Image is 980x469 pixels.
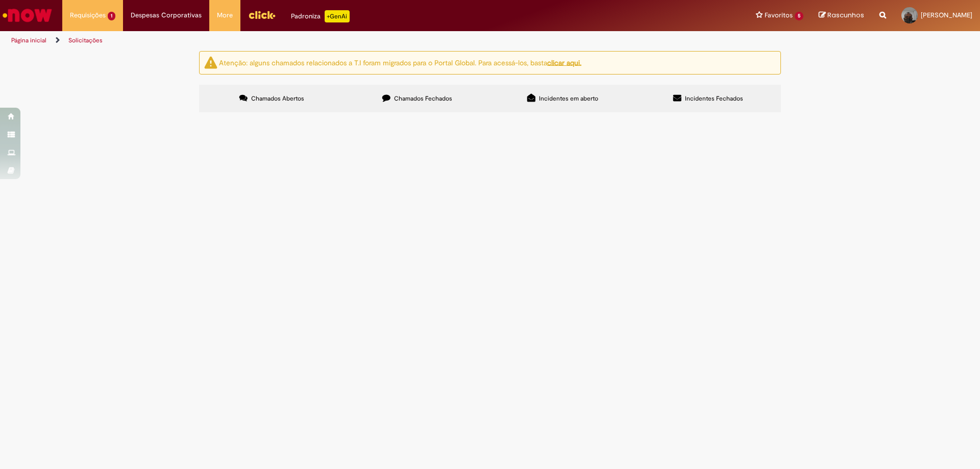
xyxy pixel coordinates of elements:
div: Padroniza [291,10,350,22]
img: ServiceNow [1,5,54,26]
span: Rascunhos [827,10,864,20]
span: Incidentes Fechados [685,94,743,103]
span: Favoritos [765,10,793,20]
a: Solicitações [68,36,103,44]
img: click_logo_yellow_360x200.png [248,7,276,22]
ng-bind-html: Atenção: alguns chamados relacionados a T.I foram migrados para o Portal Global. Para acessá-los,... [219,58,581,67]
a: clicar aqui. [547,58,581,67]
a: Rascunhos [819,11,864,20]
span: Chamados Fechados [394,94,452,103]
span: Incidentes em aberto [539,94,598,103]
span: [PERSON_NAME] [921,11,972,19]
span: More [217,10,233,20]
span: Chamados Abertos [251,94,304,103]
span: Despesas Corporativas [131,10,202,20]
p: +GenAi [325,10,350,22]
ul: Trilhas de página [8,31,646,50]
span: 1 [108,12,115,20]
span: Requisições [70,10,106,20]
a: Página inicial [11,36,46,44]
span: 5 [795,12,803,20]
